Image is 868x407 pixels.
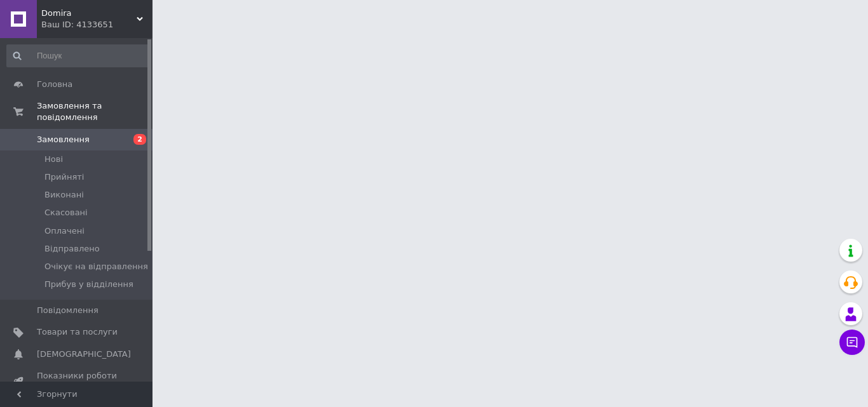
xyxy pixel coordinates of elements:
span: Скасовані [44,207,88,218]
span: Повідомлення [37,305,98,316]
span: Показники роботи компанії [37,370,118,393]
span: Domira [41,8,137,19]
input: Пошук [6,44,150,67]
span: Відправлено [44,243,100,255]
span: Товари та послуги [37,326,118,338]
span: [DEMOGRAPHIC_DATA] [37,349,131,360]
span: Прийняті [44,171,84,183]
span: 2 [133,134,146,145]
div: Ваш ID: 4133651 [41,19,153,30]
span: Головна [37,79,72,90]
span: Замовлення та повідомлення [37,100,153,123]
span: Прибув у відділення [44,279,133,290]
span: Виконані [44,189,84,201]
span: Замовлення [37,134,90,145]
span: Нові [44,154,63,165]
button: Чат з покупцем [839,330,865,355]
span: Очікує на відправлення [44,261,148,272]
span: Оплачені [44,225,85,237]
